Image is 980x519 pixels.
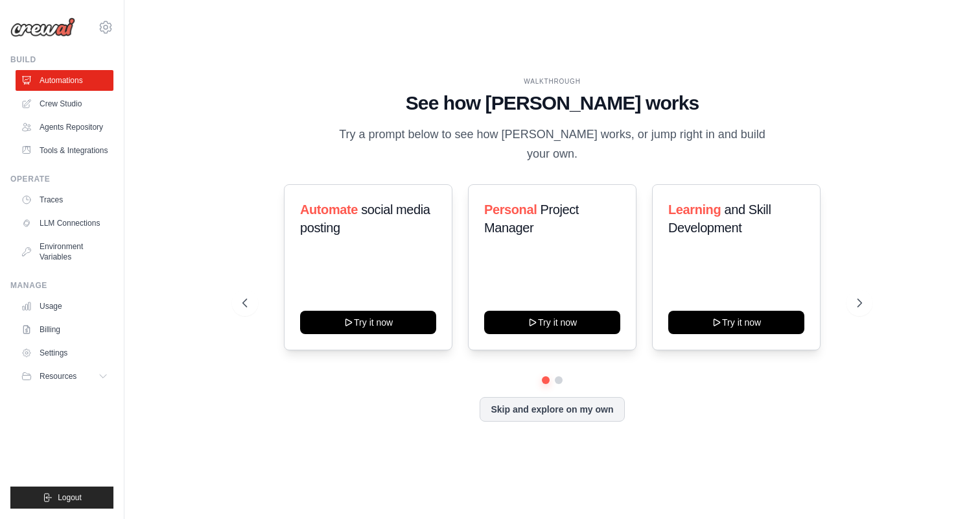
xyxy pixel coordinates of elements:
button: Try it now [484,311,620,334]
span: Personal [484,202,537,217]
div: Manage [10,280,113,291]
a: Billing [16,319,113,340]
span: and Skill Development [668,202,771,235]
div: Build [10,54,113,65]
button: Resources [16,366,113,387]
button: Logout [10,487,113,509]
a: LLM Connections [16,213,113,234]
span: social media posting [300,202,430,235]
div: Operate [10,174,113,184]
a: Settings [16,343,113,363]
a: Tools & Integrations [16,140,113,161]
p: Try a prompt below to see how [PERSON_NAME] works, or jump right in and build your own. [334,125,770,163]
span: Automate [300,202,358,217]
img: Logo [10,18,75,37]
a: Agents Repository [16,117,113,138]
a: Traces [16,189,113,210]
button: Skip and explore on my own [480,397,624,422]
span: Resources [40,371,76,381]
a: Automations [16,70,113,91]
a: Crew Studio [16,93,113,114]
span: Project Manager [484,202,579,235]
h1: See how [PERSON_NAME] works [242,91,863,115]
button: Try it now [668,311,804,334]
button: Try it now [300,311,436,334]
a: Environment Variables [16,236,113,267]
div: WALKTHROUGH [242,77,863,86]
a: Usage [16,296,113,317]
span: Learning [668,202,721,217]
span: Logout [58,492,82,503]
